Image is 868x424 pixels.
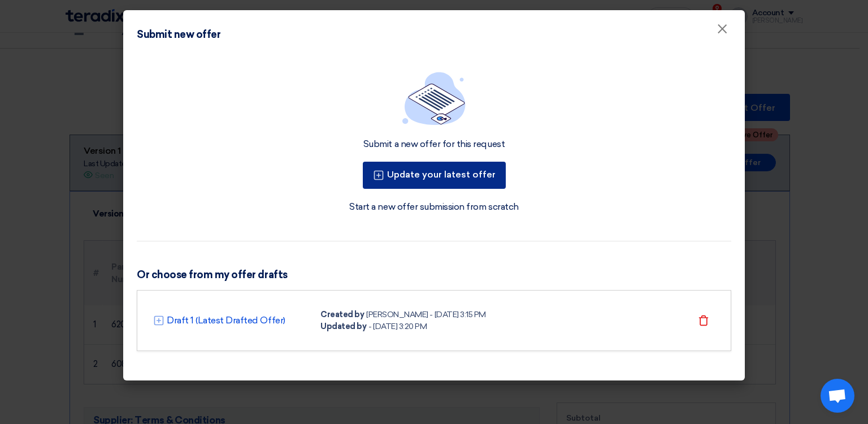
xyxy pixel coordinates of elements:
[137,269,731,281] h3: Or choose from my offer drafts
[717,20,728,43] span: ×
[363,162,506,189] button: Update your latest offer
[708,18,737,41] button: Close
[137,27,220,42] div: Submit new offer
[821,379,854,413] a: Open chat
[349,200,518,214] a: Start a new offer submission from scratch
[167,314,285,327] a: Draft 1 (Latest Drafted Offer)
[320,309,364,321] div: Created by
[363,139,505,150] div: Submit a new offer for this request
[366,309,486,321] div: [PERSON_NAME] - [DATE] 3:15 PM
[320,321,366,332] div: Updated by
[402,72,466,125] img: empty_state_list.svg
[368,321,427,332] div: - [DATE] 3:20 PM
